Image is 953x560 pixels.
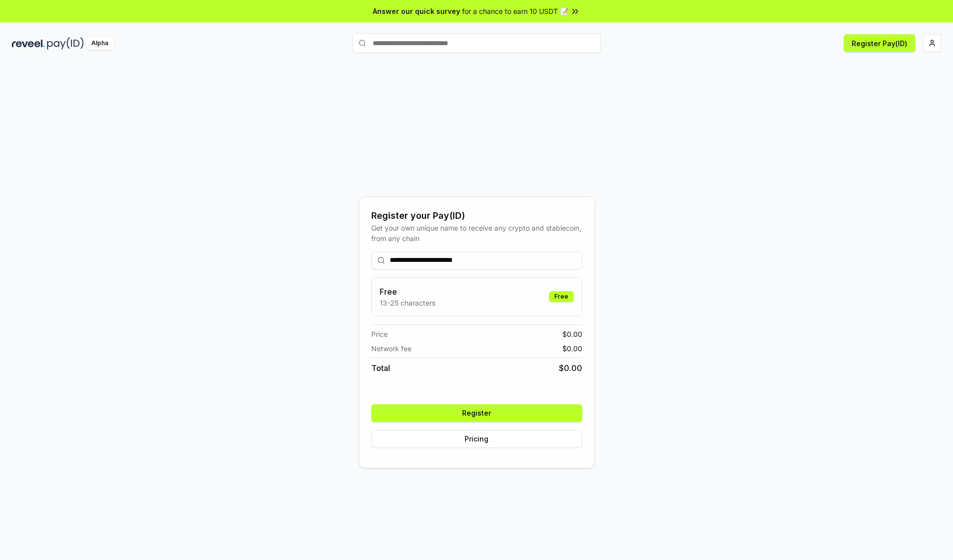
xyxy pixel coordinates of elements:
[562,343,582,354] span: $ 0.00
[373,6,460,16] span: Answer our quick survey
[371,329,388,339] span: Price
[380,286,435,298] h3: Free
[47,37,84,50] img: pay_id
[371,404,582,422] button: Register
[844,34,915,52] button: Register Pay(ID)
[371,223,582,244] div: Get your own unique name to receive any crypto and stablecoin, from any chain
[86,37,114,50] div: Alpha
[371,430,582,448] button: Pricing
[559,362,582,374] span: $ 0.00
[371,209,582,223] div: Register your Pay(ID)
[371,362,390,374] span: Total
[380,298,435,308] p: 13-25 characters
[549,291,574,302] div: Free
[562,329,582,339] span: $ 0.00
[12,37,45,50] img: reveel_dark
[462,6,568,16] span: for a chance to earn 10 USDT 📝
[371,343,411,354] span: Network fee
